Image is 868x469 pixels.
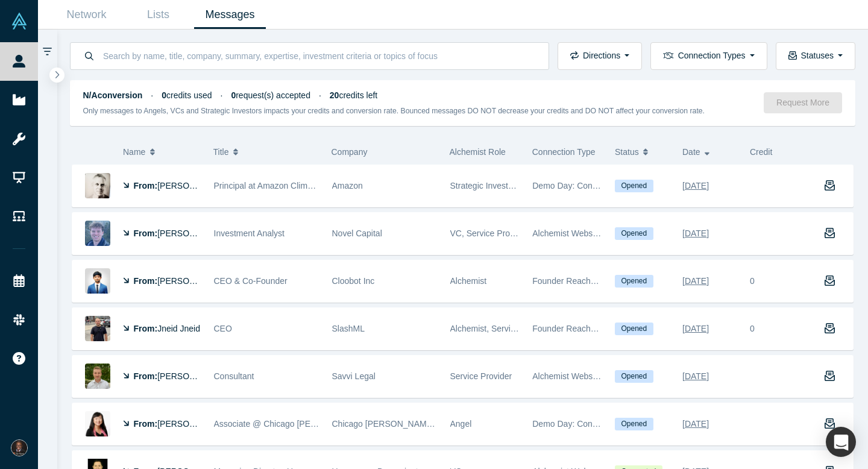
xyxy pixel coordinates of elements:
[332,228,382,238] span: Novel Capital
[157,371,227,381] span: [PERSON_NAME]
[122,1,194,29] a: Lists
[85,364,110,389] img: Ben Williams's Profile Image
[162,90,212,100] span: credits used
[194,1,266,29] a: Messages
[776,42,855,70] button: Statuses
[532,276,602,286] span: Founder Reachout
[450,147,506,157] span: Alchemist Role
[532,181,608,190] span: Demo Day: Connect
[11,13,28,30] img: Alchemist Vault Logo
[615,227,653,240] span: Opened
[214,181,370,190] span: Principal at Amazon Climate Pledge Fund
[682,318,709,339] div: [DATE]
[332,371,376,381] span: Savvi Legal
[85,411,110,436] img: Minyoung Lee's Profile Image
[615,139,639,165] span: Status
[450,276,487,286] span: Alchemist
[532,419,608,429] span: Demo Day: Connect
[532,228,638,238] span: Alchemist Website: Connect
[157,181,227,190] span: [PERSON_NAME]
[123,139,201,165] button: Name
[682,175,709,197] div: [DATE]
[532,324,602,333] span: Founder Reachout
[157,276,227,286] span: [PERSON_NAME]
[450,371,512,381] span: Service Provider
[83,90,143,100] strong: N/A conversion
[85,173,110,198] img: Nick Ellis's Profile Image
[682,271,709,292] div: [DATE]
[615,418,653,430] span: Opened
[214,419,490,429] span: Associate @ Chicago [PERSON_NAME] Network [GEOGRAPHIC_DATA]
[214,324,232,333] span: CEO
[134,181,158,190] strong: From:
[157,228,227,238] span: [PERSON_NAME]
[750,147,772,157] span: Credit
[51,1,122,29] a: Network
[134,276,158,286] strong: From:
[750,323,755,335] div: 0
[102,42,536,70] input: Search by name, title, company, summary, expertise, investment criteria or topics of focus
[558,42,642,70] button: Directions
[214,228,285,238] span: Investment Analyst
[134,371,158,381] strong: From:
[157,324,200,333] span: Jneid Jneid
[615,139,670,165] button: Status
[332,419,568,429] span: Chicago [PERSON_NAME] Network of [GEOGRAPHIC_DATA]
[162,90,166,100] strong: 0
[682,366,709,387] div: [DATE]
[134,324,158,333] strong: From:
[615,180,653,192] span: Opened
[332,181,363,190] span: Amazon
[213,139,319,165] button: Title
[231,90,236,100] strong: 0
[123,139,145,165] span: Name
[332,324,365,333] span: SlashML
[332,147,368,157] span: Company
[213,139,229,165] span: Title
[85,316,110,341] img: Jneid Jneid's Profile Image
[450,419,472,429] span: Angel
[11,439,28,456] img: Don Ward's Account
[615,323,653,335] span: Opened
[532,147,596,157] span: Connection Type
[682,139,700,165] span: Date
[682,414,709,435] div: [DATE]
[330,90,377,100] span: credits left
[151,90,153,100] span: ·
[532,371,638,381] span: Alchemist Website: Connect
[330,90,339,100] strong: 20
[134,228,158,238] strong: From:
[221,90,223,100] span: ·
[83,107,705,115] small: Only messages to Angels, VCs and Strategic Investors impacts your credits and conversion rate. Bo...
[682,139,737,165] button: Date
[332,276,375,286] span: Cloobot Inc
[85,268,110,294] img: Tejasvin Srinivasan's Profile Image
[134,419,158,429] strong: From:
[650,42,767,70] button: Connection Types
[615,275,653,288] span: Opened
[750,275,755,288] div: 0
[214,371,254,381] span: Consultant
[231,90,310,100] span: request(s) accepted
[214,276,288,286] span: CEO & Co-Founder
[319,90,321,100] span: ·
[157,419,227,429] span: [PERSON_NAME]
[450,228,529,238] span: VC, Service Provider
[450,324,553,333] span: Alchemist, Service Provider
[682,223,709,244] div: [DATE]
[85,221,110,246] img: Frankie Sacco's Profile Image
[615,370,653,383] span: Opened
